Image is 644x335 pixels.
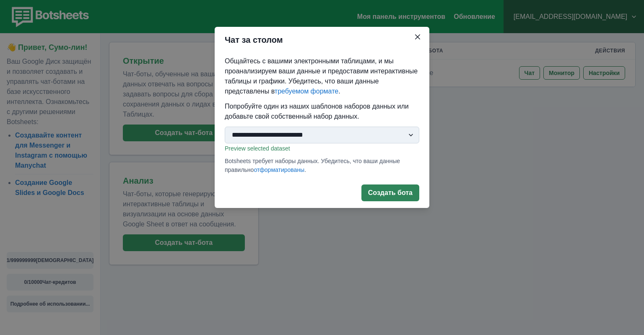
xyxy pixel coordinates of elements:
[225,145,290,152] a: Preview selected dataset
[225,157,419,174] p: Botsheets требует наборы данных. Убедитесь, что ваши данные правильно .
[361,184,419,201] button: Создать бота
[411,30,424,44] button: Close
[225,101,419,122] p: Попробуйте один из наших шаблонов наборов данных или добавьте свой собственный набор данных.
[225,56,419,96] p: Общайтесь с вашими электронными таблицами, и мы проанализируем ваши данные и предоставим интеракт...
[215,27,429,53] header: Чат за столом
[254,166,304,173] a: отформатированы
[275,88,338,95] a: требуемом формате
